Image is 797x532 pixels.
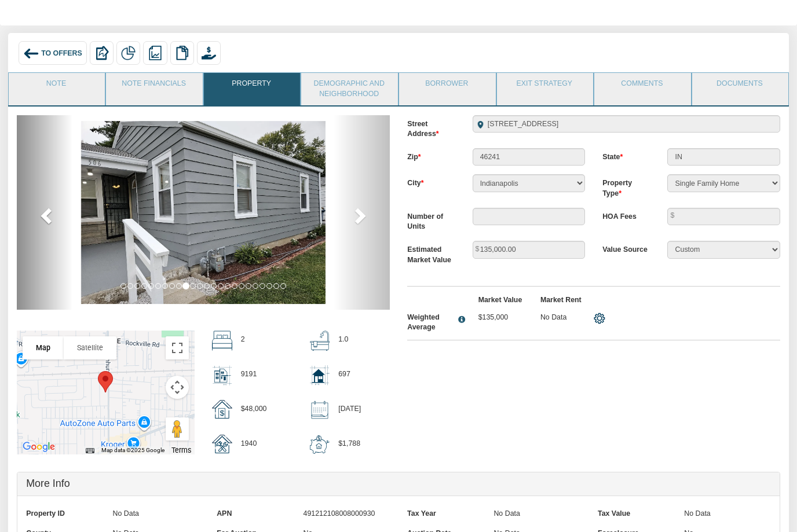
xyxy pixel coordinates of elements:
[310,365,330,386] img: home_size.svg
[94,46,109,61] img: export.svg
[113,505,185,524] p: No Data
[106,73,202,102] a: Note Financials
[399,73,495,102] a: Borrower
[171,446,191,454] a: Terms (opens in new tab)
[338,400,361,420] p: [DATE]
[338,331,348,350] p: 1.0
[121,46,136,61] img: partial.png
[684,505,756,524] p: No Data
[398,115,463,140] label: Street Address
[212,400,232,419] img: sold_price.svg
[540,313,585,323] p: No Data
[594,313,605,324] img: settings.png
[64,336,116,359] button: Show satellite imagery
[407,313,454,333] div: Weighted Average
[9,73,104,102] a: Note
[497,73,593,102] a: Exit Strategy
[532,295,594,306] label: Market Rent
[692,73,788,102] a: Documents
[594,174,659,199] label: Property Type
[166,417,189,441] button: Drag Pegman onto the map to open Street View
[398,241,463,265] label: Estimated Market Value
[594,208,659,222] label: HOA Fees
[101,447,164,453] span: Map data ©2025 Google
[241,400,267,420] p: $48,000
[148,46,163,61] img: reports.png
[301,73,397,105] a: Demographic and Neighborhood
[204,73,299,102] a: Property
[304,505,375,524] p: 491212108008000930
[81,121,326,304] img: 575481
[470,295,532,306] label: Market Value
[398,174,463,189] label: City
[20,439,58,454] a: Open this area in Google Maps (opens a new window)
[23,46,39,62] img: back_arrow_left_icon.svg
[241,331,245,350] p: 2
[594,73,690,102] a: Comments
[310,435,330,455] img: down_payment.svg
[212,365,232,386] img: lot_size.svg
[26,478,771,490] h4: More Info
[17,505,112,524] label: Property ID
[208,505,303,524] label: APN
[202,46,217,61] img: purchase_offer.png
[41,49,82,57] span: To Offers
[212,435,232,454] img: year_built.svg
[93,366,118,397] div: Marker
[594,148,659,163] label: State
[398,148,463,163] label: Zip
[398,208,463,232] label: Number of Units
[310,400,330,420] img: sold_date.svg
[23,336,64,359] button: Show street map
[310,331,330,351] img: bath.svg
[20,439,58,454] img: Google
[212,331,232,351] img: beds.svg
[241,435,257,454] p: 1940
[175,46,190,61] img: copy.png
[493,505,565,524] p: No Data
[86,446,94,454] button: Keyboard shortcuts
[594,241,659,255] label: Value Source
[166,336,189,359] button: Toggle fullscreen view
[241,365,257,385] p: 9191
[338,365,350,385] p: 697
[338,435,360,454] p: $1,788
[589,505,684,524] label: Tax Value
[166,376,189,399] button: Map camera controls
[398,505,493,524] label: Tax Year
[478,313,523,323] p: $135,000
